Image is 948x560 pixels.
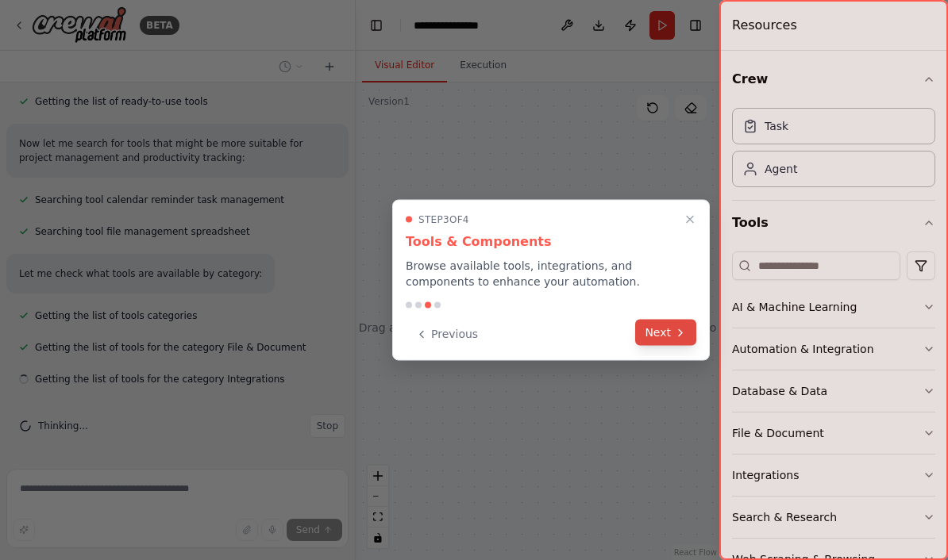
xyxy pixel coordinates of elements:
p: Browse available tools, integrations, and components to enhance your automation. [406,258,696,290]
button: Hide left sidebar [365,14,387,36]
span: Step 3 of 4 [418,213,469,226]
h3: Tools & Components [406,232,696,251]
button: Next [635,320,696,346]
button: Previous [406,321,487,347]
button: Close walkthrough [680,210,699,229]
